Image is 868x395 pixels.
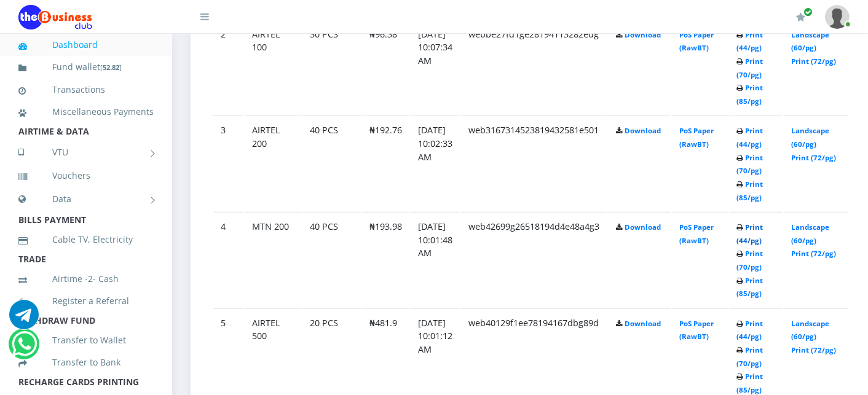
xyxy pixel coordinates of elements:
[736,345,763,368] a: Print (70/pg)
[791,153,836,162] a: Print (72/pg)
[18,287,154,315] a: Register a Referral
[411,20,460,115] td: [DATE] 10:07:34 AM
[18,5,92,29] img: Logo
[736,83,763,106] a: Print (85/pg)
[625,222,661,232] a: Download
[736,179,763,202] a: Print (85/pg)
[791,345,836,354] a: Print (72/pg)
[825,5,850,29] img: User
[736,319,763,342] a: Print (44/pg)
[736,372,763,394] a: Print (85/pg)
[796,12,805,22] i: Renew/Upgrade Subscription
[411,115,460,211] td: [DATE] 10:02:33 AM
[18,184,154,214] a: Data
[736,276,763,299] a: Print (85/pg)
[245,115,301,211] td: AIRTEL 200
[736,222,763,245] a: Print (44/pg)
[18,348,154,377] a: Transfer to Bank
[12,338,37,359] a: Chat for support
[18,137,154,168] a: VTU
[679,222,714,245] a: PoS Paper (RawBT)
[213,212,243,307] td: 4
[679,126,714,149] a: PoS Paper (RawBT)
[625,126,661,135] a: Download
[411,212,460,307] td: [DATE] 10:01:48 AM
[736,126,763,149] a: Print (44/pg)
[18,265,154,293] a: Airtime -2- Cash
[302,212,361,307] td: 40 PCS
[461,20,607,115] td: webbe27fd1ge28194113282edg
[362,115,409,211] td: ₦192.76
[736,249,763,272] a: Print (70/pg)
[18,98,154,126] a: Miscellaneous Payments
[103,63,119,72] b: 52.82
[213,115,243,211] td: 3
[245,20,301,115] td: AIRTEL 100
[362,212,409,307] td: ₦193.98
[9,309,39,329] a: Chat for support
[18,76,154,104] a: Transactions
[625,30,661,39] a: Download
[18,53,154,82] a: Fund wallet[52.82]
[791,249,836,258] a: Print (72/pg)
[18,162,154,190] a: Vouchers
[461,212,607,307] td: web42699g26518194d4e48a4g3
[791,319,829,342] a: Landscape (60/pg)
[362,20,409,115] td: ₦96.38
[245,212,301,307] td: MTN 200
[18,225,154,254] a: Cable TV, Electricity
[18,326,154,354] a: Transfer to Wallet
[791,222,829,245] a: Landscape (60/pg)
[100,63,122,72] small: [ ]
[18,31,154,59] a: Dashboard
[213,20,243,115] td: 2
[803,7,813,17] span: Renew/Upgrade Subscription
[302,115,361,211] td: 40 PCS
[736,57,763,79] a: Print (70/pg)
[791,126,829,149] a: Landscape (60/pg)
[791,57,836,66] a: Print (72/pg)
[461,115,607,211] td: web3167314523819432581e501
[625,319,661,328] a: Download
[736,153,763,176] a: Print (70/pg)
[679,319,714,342] a: PoS Paper (RawBT)
[302,20,361,115] td: 30 PCS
